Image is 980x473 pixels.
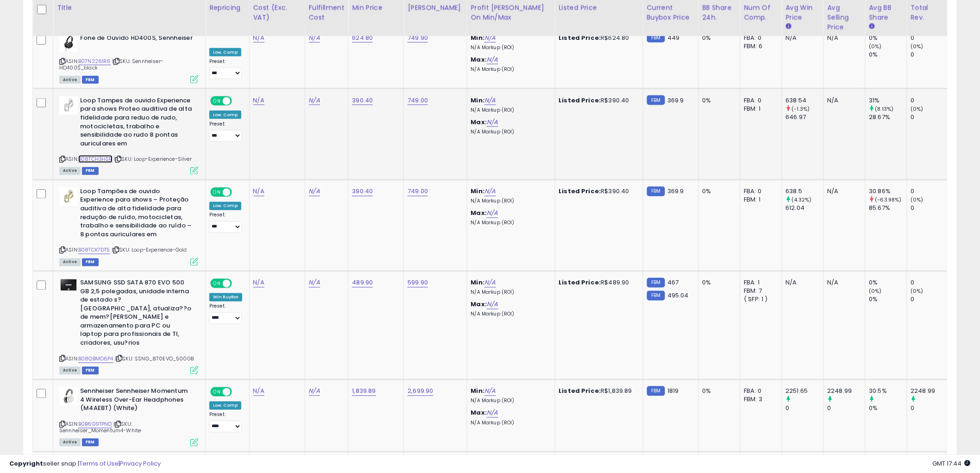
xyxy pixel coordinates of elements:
[471,209,487,218] b: Max:
[209,402,241,410] div: Low. Comp
[211,97,223,105] span: ON
[559,33,601,42] b: Listed Price:
[352,33,373,43] a: 624.80
[408,187,428,196] a: 749.00
[744,96,775,105] div: FBA: 0
[80,34,193,45] b: Fone de Ouvido HD400S, Sennheiser
[471,220,548,227] p: N/A Markup (ROI)
[703,188,733,196] div: 0%
[487,300,498,309] a: N/A
[484,33,496,43] a: N/A
[911,113,949,121] div: 0
[78,246,110,254] a: B08TCK7DT5
[869,43,882,50] small: (0%)
[78,355,113,363] a: B08QBMD6P4
[209,303,242,324] div: Preset:
[667,387,679,396] span: 1819
[744,3,778,22] div: Num of Comp.
[559,278,601,287] b: Listed Price:
[667,33,679,42] span: 449
[786,22,792,31] small: Avg Win Price.
[352,96,373,105] a: 390.40
[209,212,242,233] div: Preset:
[253,278,264,288] a: N/A
[471,107,548,114] p: N/A Markup (ROI)
[408,3,463,13] div: [PERSON_NAME]
[309,33,320,43] a: N/A
[352,387,376,396] a: 1,839.89
[647,291,665,301] small: FBM
[253,96,264,105] a: N/A
[559,387,601,396] b: Listed Price:
[471,398,548,404] p: N/A Markup (ROI)
[209,111,241,119] div: Low. Comp
[647,386,665,396] small: FBM
[59,279,78,291] img: 31ITAX-GoIL._SL40_.jpg
[82,259,99,266] span: FBM
[911,204,949,213] div: 0
[471,300,487,309] b: Max:
[209,412,242,433] div: Preset:
[484,387,496,396] a: N/A
[80,387,193,416] b: Sennheiser Sennheiser Momentum 4 Wireless Over-Ear Headphones (M4AEBT) (White)
[869,3,903,22] div: Avg BB Share
[487,409,498,418] a: N/A
[911,96,949,105] div: 0
[59,96,78,115] img: 31u+i2nsumL._SL40_.jpg
[209,58,242,79] div: Preset:
[471,96,485,105] b: Min:
[82,367,99,375] span: FBM
[744,188,775,196] div: FBA: 0
[559,279,636,287] div: R$489.90
[911,43,924,50] small: (0%)
[786,113,823,121] div: 646.97
[786,387,823,396] div: 2251.65
[792,196,812,204] small: (4.32%)
[80,96,193,150] b: Loop Tampes de ouvido Experience para shows Proteo auditiva de alta fidelidade para reduo de rudo...
[828,3,861,32] div: Avg Selling Price
[869,387,907,396] div: 30.5%
[82,439,99,447] span: FBM
[703,3,736,22] div: BB Share 24h.
[484,96,496,105] a: N/A
[471,278,485,287] b: Min:
[59,57,163,71] span: | SKU: Sennheiser-HD400S_black
[744,396,775,404] div: FBM: 3
[231,97,245,105] span: OFF
[309,187,320,196] a: N/A
[667,96,684,105] span: 369.9
[828,279,858,287] div: N/A
[80,279,193,350] b: SAMSUNG SSD SATA 870 EVO 500 GB 2,5 polegadas, unidade interna de estado s?[GEOGRAPHIC_DATA], atu...
[59,387,198,446] div: ASIN:
[911,404,949,413] div: 0
[59,387,78,406] img: 311Lw8T49wL._SL40_.jpg
[869,296,907,304] div: 0%
[869,404,907,413] div: 0%
[209,3,245,13] div: Repricing
[744,296,775,304] div: ( SFP: 1 )
[792,105,810,113] small: (-1.3%)
[253,33,264,43] a: N/A
[211,388,223,396] span: ON
[559,387,636,396] div: R$1,839.89
[57,3,201,13] div: Title
[471,187,485,196] b: Min:
[59,188,198,265] div: ASIN:
[231,188,245,196] span: OFF
[408,278,428,288] a: 599.90
[471,3,551,22] div: Profit [PERSON_NAME] on Min/Max
[703,279,733,287] div: 0%
[559,3,639,13] div: Listed Price
[309,3,345,22] div: Fulfillment Cost
[9,459,43,468] strong: Copyright
[80,188,193,241] b: Loop Tampões de ouvido Experience para shows – Proteção auditiva de alta fidelidade para redução ...
[869,279,907,287] div: 0%
[869,34,907,42] div: 0%
[120,459,161,468] a: Privacy Policy
[112,246,187,254] span: | SKU: Loop-Experience-Gold
[786,204,823,213] div: 612.04
[911,288,924,295] small: (0%)
[869,50,907,59] div: 0%
[82,76,99,84] span: FBM
[744,279,775,287] div: FBA: 1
